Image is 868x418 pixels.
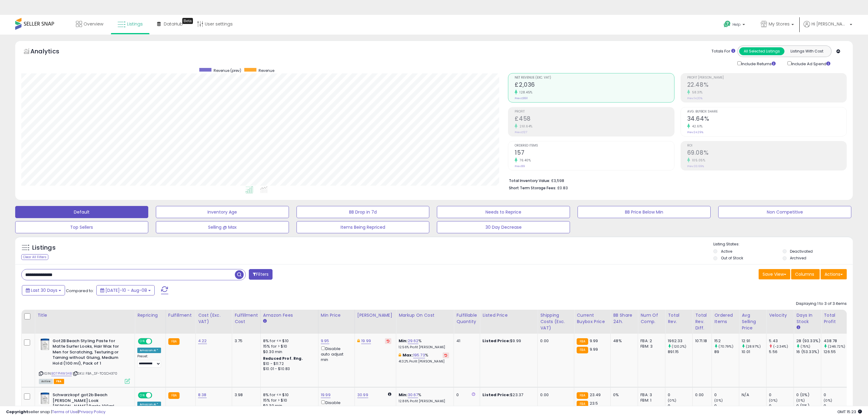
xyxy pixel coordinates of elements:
span: Net Revenue (Exc. VAT) [515,76,674,79]
div: 0 (0%) [796,392,821,398]
a: Listings [113,15,147,33]
div: 152 [714,338,739,344]
div: 5.56 [769,349,794,355]
small: 42.61% [690,124,703,129]
label: Out of Stock [721,255,743,261]
small: 105.05% [690,158,705,163]
b: Schwarzkopf got2b Beach [PERSON_NAME] Look [PERSON_NAME] Paste 100ml (Pack of 2) [53,392,126,416]
b: Max: [403,352,413,358]
div: $0.30 min [263,403,314,409]
h2: 34.64% [687,115,846,123]
div: Disable auto adjust min [321,399,350,417]
a: 8.38 [198,392,207,398]
div: Title [37,312,132,319]
h5: Listings [32,244,56,252]
li: £3,598 [509,177,842,184]
div: [PERSON_NAME] [357,312,393,319]
div: 0 [714,392,739,398]
div: 0.00 [540,392,569,398]
h5: Analytics [30,47,71,57]
div: Num of Comp. [640,312,663,325]
span: Overview [84,21,103,27]
small: 261.64% [517,124,533,129]
small: Prev: 33.69% [687,164,704,168]
button: Default [15,206,148,218]
button: Save View [759,269,790,279]
h2: 157 [515,149,674,157]
small: Amazon Fees. [263,319,267,324]
b: Min: [399,338,408,344]
span: All listings currently available for purchase on Amazon [39,379,53,384]
span: Revenue (prev) [214,68,241,73]
div: Total Rev. Diff. [695,312,709,331]
p: Listing States: [713,241,853,247]
a: 29.62 [408,338,419,344]
small: FBA [577,338,588,345]
span: [DATE]-10 - Aug-08 [105,287,147,293]
b: Listed Price: [482,392,510,398]
div: Days In Stock [796,312,818,325]
div: FBM: 3 [640,344,660,349]
span: ON [139,339,146,344]
div: 0 [668,403,692,409]
img: 413e8-aTbkL._SL40_.jpg [39,338,51,350]
span: | SKU: FBA_SF-TOSCH370 [73,371,118,376]
div: Ordered Items [714,312,736,325]
div: 0 [714,403,739,409]
div: Current Buybox Price [577,312,608,325]
a: My Stores [756,15,798,35]
div: 41 [456,338,475,344]
div: Min Price [321,312,352,319]
div: Displaying 1 to 3 of 3 items [796,301,847,307]
button: Selling @ Max [156,221,289,233]
div: Fulfillment Cost [235,312,258,325]
div: seller snap | | [6,409,105,415]
span: ON [139,393,146,398]
a: DataHub [153,15,187,33]
div: Fulfillable Quantity [456,312,477,325]
a: User settings [193,15,237,33]
button: [DATE]-10 - Aug-08 [96,285,155,295]
button: All Selected Listings [739,47,784,55]
div: Total Rev. [668,312,690,325]
a: Terms of Use [52,409,78,415]
div: Preset: [137,354,161,368]
div: Listed Price [482,312,535,319]
div: 0 [668,392,692,398]
h2: £2,036 [515,81,674,89]
small: (0%) [769,398,777,403]
small: 128.45% [517,90,533,95]
span: 9.99 [590,346,598,352]
i: Get Help [723,20,731,28]
span: Revenue [259,68,274,73]
button: Filters [249,269,273,280]
div: 0 [769,403,794,409]
span: Compared to: [66,288,94,294]
span: Help [732,22,741,27]
button: Inventory Age [156,206,289,218]
div: Tooltip anchor [182,18,193,24]
div: Total Profit [824,312,846,325]
b: Listed Price: [482,338,510,344]
div: 0 [769,392,794,398]
label: Active [721,249,732,254]
strong: Copyright [6,409,28,415]
div: Velocity [769,312,791,319]
div: 0.00 [540,338,569,344]
span: Last 30 Days [31,287,57,293]
b: Short Term Storage Fees: [509,185,556,190]
small: FBA [577,401,588,407]
span: Listings [127,21,143,27]
h2: 69.08% [687,149,846,157]
small: Prev: £127 [515,130,527,134]
span: 23.5 [590,400,598,406]
a: 19.99 [361,338,371,344]
a: 9.95 [321,338,329,344]
div: 3.75 [235,338,256,344]
span: Columns [795,271,814,277]
div: 0 (0%) [796,403,821,409]
span: Profit [PERSON_NAME] [687,76,846,79]
span: £0.83 [557,185,568,191]
button: 30 Day Decrease [437,221,570,233]
div: Amazon Fees [263,312,316,319]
